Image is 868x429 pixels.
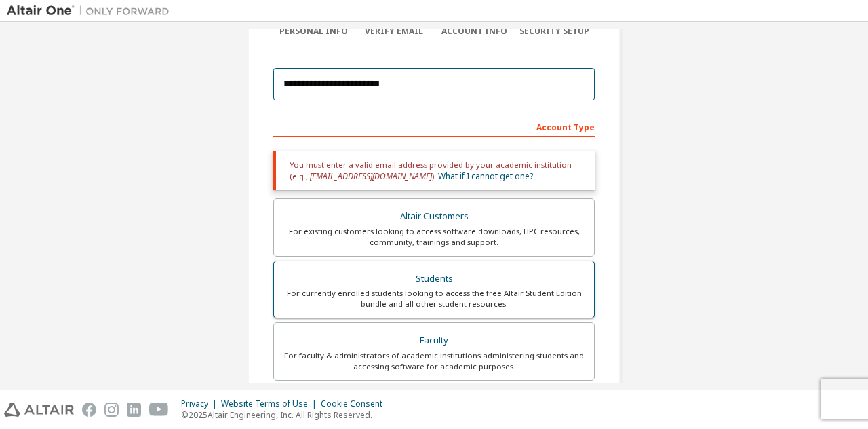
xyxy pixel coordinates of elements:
a: What if I cannot get one? [438,170,533,182]
img: linkedin.svg [127,403,141,417]
div: Faculty [282,331,586,350]
div: Students [282,269,586,288]
div: Security Setup [515,26,595,37]
img: instagram.svg [104,403,119,417]
p: © 2025 Altair Engineering, Inc. All Rights Reserved. [181,409,391,421]
div: Cookie Consent [321,398,391,409]
div: Account Type [273,115,595,137]
div: Privacy [181,398,221,409]
div: For existing customers looking to access software downloads, HPC resources, community, trainings ... [282,226,586,248]
div: For currently enrolled students looking to access the free Altair Student Edition bundle and all ... [282,288,586,310]
img: Altair One [7,4,176,18]
img: altair_logo.svg [4,403,74,417]
div: Account Info [434,26,515,37]
img: facebook.svg [82,403,96,417]
span: [EMAIL_ADDRESS][DOMAIN_NAME] [310,170,432,182]
div: For faculty & administrators of academic institutions administering students and accessing softwa... [282,350,586,372]
img: youtube.svg [149,403,169,417]
div: Website Terms of Use [221,398,321,409]
div: Personal Info [273,26,354,37]
div: Altair Customers [282,207,586,226]
div: Verify Email [354,26,435,37]
div: You must enter a valid email address provided by your academic institution (e.g., ). [273,151,595,190]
